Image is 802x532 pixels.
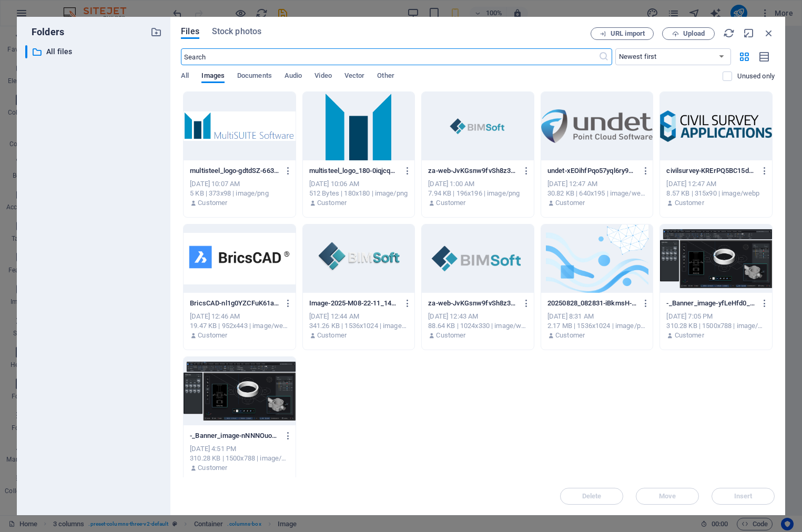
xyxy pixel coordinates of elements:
div: 341.26 KB | 1536x1024 | image/webp [309,321,409,331]
div: [DATE] 10:06 AM [309,179,409,189]
i: Close [763,27,775,39]
p: Customer [675,198,704,208]
p: Customer [198,331,227,340]
div: 8.57 KB | 315x90 | image/webp [666,189,766,198]
div: 30.82 KB | 640x195 | image/webp [547,189,647,198]
p: Customer [198,463,227,473]
div: [DATE] 12:47 AM [547,179,647,189]
div: [DATE] 12:43 AM [428,312,527,321]
div: [DATE] 12:44 AM [309,312,409,321]
p: Displays only files that are not in use on the website. Files added during this session can still... [737,71,775,81]
span: Video [314,69,331,84]
div: [DATE] 12:46 AM [190,312,289,321]
div: 5 KB | 373x98 | image/png [190,189,289,198]
p: All files [46,46,143,58]
p: civilsurvey-KRErPQ5BC15ds4mC6qOTQQ.webp [666,166,756,176]
span: Images [201,69,225,84]
p: 20250828_082831-iBkmsH-lDoEV800odRgAqA.png [547,299,637,308]
span: All [181,69,189,84]
div: 88.64 KB | 1024x330 | image/webp [428,321,527,331]
p: BricsCAD-nl1g0YZCFuK61asa2njA0Q.webp [190,299,279,308]
span: Files [181,25,199,38]
div: 310.28 KB | 1500x788 | image/webp [666,321,766,331]
i: Reload [723,27,735,39]
p: Customer [317,331,347,340]
i: Create new folder [150,26,162,38]
p: Folders [25,25,64,39]
span: Audio [285,69,302,84]
span: Documents [237,69,272,84]
i: Minimize [743,27,755,39]
span: Upload [683,30,705,37]
button: URL import [591,27,654,40]
div: 2.17 MB | 1536x1024 | image/png [547,321,647,331]
button: Upload [662,27,715,40]
p: za-web-JvKGsnw9fvSh8z3ZUuJfpA-0VEdk-Huo6aktU0yvV6yXA.png [428,166,517,176]
div: [DATE] 8:31 AM [547,312,647,321]
p: Customer [317,198,347,208]
div: 7.94 KB | 196x196 | image/png [428,189,527,198]
p: Customer [198,198,227,208]
span: URL import [611,30,645,37]
div: [DATE] 1:00 AM [428,179,527,189]
p: multisteel_logo_180-0iqjcqh5oUeZV9ZYVMj60w.png [309,166,399,176]
div: 19.47 KB | 952x443 | image/webp [190,321,289,331]
p: -_Banner_image-yfLeHfd0_jaUFhkuE1_EKw.webp [666,299,756,308]
input: Search [181,48,598,65]
p: Customer [436,198,465,208]
div: [DATE] 12:47 AM [666,179,766,189]
div: 310.28 KB | 1500x788 | image/webp [190,454,289,463]
p: multisteel_logo-gdtdSZ-663aIYrYp4Ki-sQ.png [190,166,279,176]
span: Other [377,69,394,84]
div: 512 Bytes | 180x180 | image/png [309,189,409,198]
span: Stock photos [212,25,261,38]
div: [DATE] 7:05 PM [666,312,766,321]
p: undet-xEOihfPqo57yql6ry98nxQ.webp [547,166,637,176]
div: [DATE] 10:07 AM [190,179,289,189]
p: -_Banner_image-nNNNOuooiLFbGOD7tMoBFQ.webp [190,431,279,441]
p: za-web-JvKGsnw9fvSh8z3ZUuJfpA.webp [428,299,517,308]
p: Customer [436,331,465,340]
p: Customer [555,198,585,208]
span: Vector [344,69,365,84]
div: ​ [25,45,27,58]
p: Customer [675,331,704,340]
p: Image-2025-M08-22-11_14_01-DHs46SOGJpfu8ROdnZeMWA.webp [309,299,399,308]
div: [DATE] 4:51 PM [190,444,289,454]
p: Customer [555,331,585,340]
